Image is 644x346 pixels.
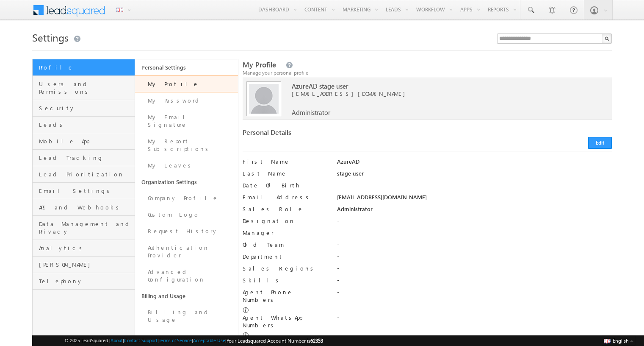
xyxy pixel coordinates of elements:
a: Security [33,100,135,117]
div: - [337,229,612,241]
label: Old Team [243,241,328,248]
div: Manage your personal profile [243,69,612,77]
a: My Leaves [135,157,238,174]
a: Terms of Service [159,338,192,343]
div: Administrator [337,205,612,217]
a: Analytics [33,240,135,257]
a: Request History [135,223,238,240]
a: Organization Settings [135,174,238,190]
span: Users and Permissions [39,80,133,95]
a: Company Profile [135,190,238,206]
span: [PERSON_NAME] [39,261,133,268]
span: Telephony [39,277,133,285]
span: My Profile [243,60,276,70]
a: My Profile [135,75,238,92]
a: Billing and Usage [135,288,238,304]
button: Edit [588,137,612,149]
label: Agent WhatsApp Numbers [243,314,328,329]
div: [EMAIL_ADDRESS][DOMAIN_NAME] [337,193,612,205]
a: Lead Prioritization [33,166,135,183]
label: Email Address [243,193,328,201]
a: Data Management and Privacy [33,216,135,240]
span: Email Settings [39,187,133,195]
a: Mobile App [33,133,135,150]
a: Billing and Usage [135,304,238,328]
span: Profile [39,64,133,71]
a: Acceptable Use [193,338,225,343]
span: Settings [32,31,69,44]
div: - [337,265,612,276]
span: Data Management and Privacy [39,220,133,235]
a: Leads [33,117,135,133]
label: Date Of Birth [243,181,328,189]
div: stage user [337,170,612,181]
span: Mobile App [39,137,133,145]
div: - [337,217,612,229]
a: Advanced Configuration [135,264,238,288]
span: Administrator [292,109,330,116]
div: - [337,288,612,300]
label: Skills [243,276,328,284]
a: Personal Settings [135,59,238,75]
a: [PERSON_NAME] [33,257,135,273]
span: Lead Prioritization [39,170,133,178]
a: My Email Signature [135,109,238,133]
div: - [337,241,612,253]
a: API and Webhooks [33,199,135,216]
a: My Password [135,92,238,109]
a: Contact Support [124,338,158,343]
span: English [613,338,629,344]
span: 62353 [310,338,323,344]
a: Lead Tracking [33,150,135,166]
a: Users and Permissions [33,76,135,100]
div: Personal Details [243,128,423,140]
span: © 2025 LeadSquared | | | | | [64,337,323,345]
label: Department [243,253,328,260]
label: Sales Role [243,205,328,213]
a: Authentication Provider [135,240,238,264]
button: English [602,335,636,346]
label: Designation [243,217,328,225]
label: Manager [243,229,328,237]
div: - [337,314,612,326]
a: My Report Subscriptions [135,133,238,157]
label: Agent Phone Numbers [243,288,328,304]
label: Sales Regions [243,265,328,272]
label: Last Name [243,170,328,177]
a: Custom Logo [135,206,238,223]
a: Email Settings [33,183,135,199]
span: Security [39,104,133,112]
span: API and Webhooks [39,204,133,211]
span: [EMAIL_ADDRESS][DOMAIN_NAME] [292,90,587,98]
div: - [337,253,612,265]
span: AzureAD stage user [292,82,587,90]
span: Analytics [39,244,133,252]
span: Lead Tracking [39,154,133,162]
a: Telephony [33,273,135,290]
div: - [337,276,612,288]
a: Profile [33,59,135,76]
span: Leads [39,121,133,128]
div: AzureAD [337,158,612,170]
a: About [111,338,123,343]
span: Your Leadsquared Account Number is [227,338,323,344]
label: First Name [243,158,328,165]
